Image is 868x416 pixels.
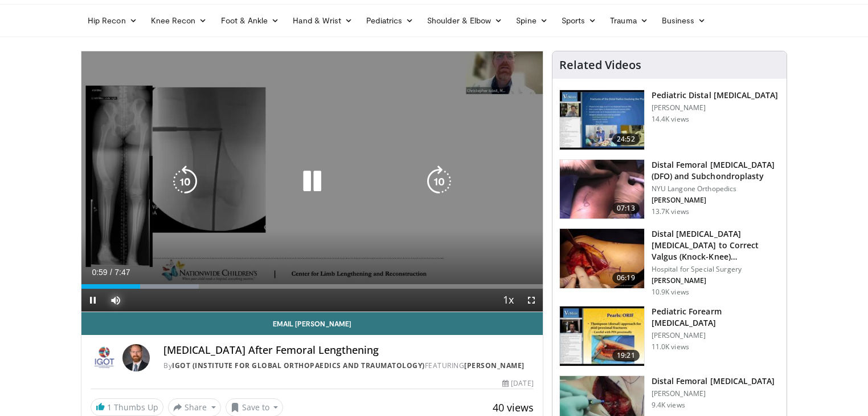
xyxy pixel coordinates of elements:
[560,90,644,150] img: a1adf488-03e1-48bc-8767-c070b95a647f.150x105_q85_crop-smart_upscale.jpg
[559,58,641,72] h4: Related Videos
[559,90,780,150] a: 24:52 Pediatric Distal [MEDICAL_DATA] [PERSON_NAME] 14.4K views
[420,9,509,32] a: Shoulder & Elbow
[81,312,543,335] a: Email [PERSON_NAME]
[652,375,775,387] h3: ​Distal Femoral [MEDICAL_DATA]
[502,378,533,389] div: [DATE]
[214,9,286,32] a: Foot & Ankle
[493,401,534,414] span: 40 views
[122,344,150,371] img: Avatar
[163,344,534,357] h4: [MEDICAL_DATA] After Femoral Lengthening
[163,361,534,371] div: By FEATURING
[286,9,359,32] a: Hand & Wrist
[603,9,655,32] a: Trauma
[520,289,543,312] button: Fullscreen
[652,196,780,205] p: [PERSON_NAME]
[652,342,689,352] p: 11.0K views
[359,9,420,32] a: Pediatrics
[110,268,112,277] span: /
[612,272,640,284] span: 06:19
[81,284,543,289] div: Progress Bar
[655,9,713,32] a: Business
[91,398,163,416] a: 1 Thumbs Up
[652,90,779,101] h3: Pediatric Distal [MEDICAL_DATA]
[652,288,689,297] p: 10.9K views
[652,331,780,340] p: [PERSON_NAME]
[114,268,130,277] span: 7:47
[652,207,689,216] p: 13.7K views
[81,51,543,312] video-js: Video Player
[652,276,780,285] p: [PERSON_NAME]
[559,306,780,366] a: 19:21 Pediatric Forearm [MEDICAL_DATA] [PERSON_NAME] 11.0K views
[81,9,144,32] a: Hip Recon
[612,203,640,214] span: 07:13
[555,9,604,32] a: Sports
[81,289,104,312] button: Pause
[559,159,780,220] a: 07:13 Distal Femoral [MEDICAL_DATA] (DFO) and Subchondroplasty NYU Langone Orthopedics [PERSON_NA...
[144,9,214,32] a: Knee Recon
[92,268,107,277] span: 0:59
[612,350,640,361] span: 19:21
[560,229,644,288] img: 792110d2-4bfb-488c-b125-1d445b1bd757.150x105_q85_crop-smart_upscale.jpg
[652,265,780,274] p: Hospital for Special Surgery
[612,134,640,145] span: 24:52
[104,289,127,312] button: Mute
[652,159,780,182] h3: Distal Femoral [MEDICAL_DATA] (DFO) and Subchondroplasty
[91,344,118,371] img: IGOT (Institute for Global Orthopaedics and Traumatology)
[652,306,780,329] h3: Pediatric Forearm [MEDICAL_DATA]
[559,228,780,297] a: 06:19 Distal [MEDICAL_DATA] [MEDICAL_DATA] to Correct Valgus (Knock-Knee) [MEDICAL_DATA] Hospital...
[560,160,644,219] img: eolv1L8ZdYrFVOcH4xMDoxOjBzMTt2bJ.150x105_q85_crop-smart_upscale.jpg
[652,389,775,398] p: [PERSON_NAME]
[497,289,520,312] button: Playback Rate
[464,361,525,370] a: [PERSON_NAME]
[652,184,780,193] p: NYU Langone Orthopedics
[560,306,644,366] img: 2a845b50-1aca-489d-b8cc-0e42b1fce61d.150x105_q85_crop-smart_upscale.jpg
[509,9,554,32] a: Spine
[652,115,689,124] p: 14.4K views
[172,361,425,370] a: IGOT (Institute for Global Orthopaedics and Traumatology)
[652,103,779,112] p: [PERSON_NAME]
[652,401,685,410] p: 9.4K views
[107,402,112,413] span: 1
[652,228,780,262] h3: Distal [MEDICAL_DATA] [MEDICAL_DATA] to Correct Valgus (Knock-Knee) [MEDICAL_DATA]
